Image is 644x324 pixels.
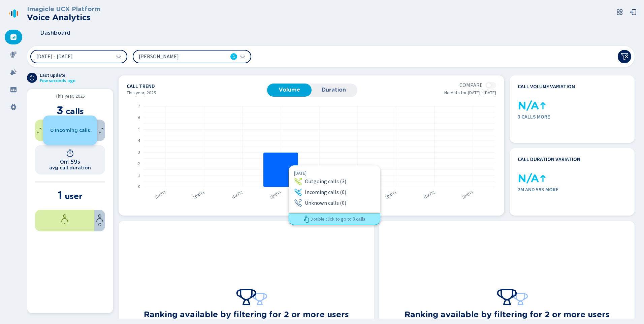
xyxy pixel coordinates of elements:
svg: kpi-up [539,174,547,183]
button: Clear filters [618,50,631,63]
svg: dashboard-filled [10,34,17,40]
h4: Call duration variation [518,156,580,162]
text: [DATE] [192,189,205,200]
svg: arrow-clockwise [29,75,35,80]
h3: Ranking available by filtering for 2 or more users [405,308,610,319]
div: 100% [35,120,43,141]
span: Volume [270,87,308,93]
div: 0 calls in the previous period, impossible to calculate the % variation [518,100,528,111]
svg: alarm-filled [10,69,17,75]
span: calls [66,106,84,116]
span: Dashboard [40,30,70,36]
span: This year, 2025 [56,94,85,102]
div: 0% [97,120,105,141]
span: N/A [518,100,539,112]
span: 1 [64,222,66,227]
svg: expand [35,126,43,134]
h2: avg call duration [49,165,91,170]
text: 3 [138,150,140,155]
text: [DATE] [269,189,282,200]
h4: Call trend [127,84,266,89]
text: 6 [138,115,140,121]
span: 3 [57,104,63,117]
svg: funnel-disabled [620,53,629,61]
div: 0% [94,210,105,231]
text: 2 [138,161,140,167]
svg: box-arrow-left [630,9,637,15]
text: 5 [138,126,140,132]
button: [DATE] - [DATE] [30,50,127,63]
h3: Ranking available by filtering for 2 or more users [144,308,349,319]
h3: Imagicle UCX Platform [27,5,100,13]
text: 1 [138,172,140,178]
span: This year, 2025 [127,90,156,96]
span: [PERSON_NAME] [139,53,216,60]
span: 1 [233,53,235,60]
div: 0% [43,116,97,145]
div: Settings [5,100,22,115]
text: [DATE] [461,189,474,200]
span: Compare [459,82,483,88]
div: 0 calls in the previous period, impossible to calculate the % variation [518,173,528,184]
span: No data for [DATE] - [DATE] [444,90,496,96]
svg: timer [66,149,74,157]
text: 4 [138,138,140,143]
text: [DATE] [154,189,167,200]
span: 0 [98,222,101,227]
span: Duration [315,87,353,93]
svg: mic-fill [10,51,17,58]
h1: 0m 59s [60,159,80,165]
div: Dashboard [5,30,22,44]
svg: chevron-down [116,54,121,59]
div: Groups [5,82,22,97]
h2: Voice Analytics [27,13,100,22]
span: 3 calls more [518,114,626,120]
div: Recordings [5,47,22,62]
text: 7 [138,103,140,109]
span: [DATE] - [DATE] [36,54,73,59]
button: Duration [312,84,356,96]
text: [DATE] [346,189,359,200]
button: Volume [267,84,312,96]
svg: kpi-up [539,102,547,110]
svg: chevron-down [240,54,245,59]
svg: user-profile [61,214,69,222]
div: Alarms [5,65,22,79]
span: 2m and 59s more [518,187,626,193]
span: Few seconds ago [40,78,75,84]
svg: user-profile [96,214,104,222]
span: 0 Incoming calls [50,128,90,133]
span: 1 [58,189,62,202]
text: [DATE] [231,189,244,200]
svg: expand [97,126,105,134]
span: N/A [518,172,539,185]
h4: Call volume variation [518,84,575,90]
svg: groups-filled [10,86,17,93]
text: [DATE] [384,189,397,200]
span: user [65,191,83,201]
text: [DATE] [308,189,321,200]
text: 0 [138,184,140,190]
div: 100% [35,210,94,231]
span: Last update: [40,73,75,78]
text: [DATE] [423,189,436,200]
